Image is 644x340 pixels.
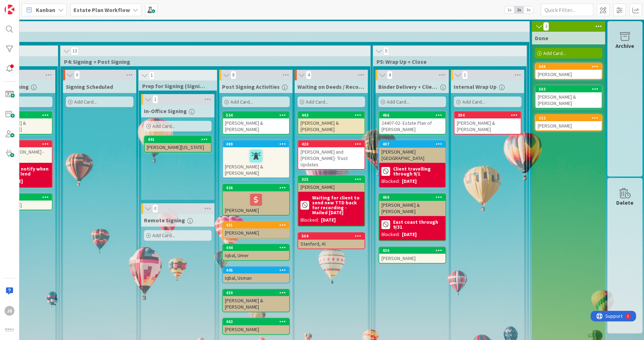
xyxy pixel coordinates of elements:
[223,325,289,334] div: [PERSON_NAME]
[387,99,409,105] span: Add Card...
[223,245,289,260] div: 444Iqbal, Umer
[298,141,364,147] div: 420
[226,245,289,250] div: 444
[382,113,445,118] div: 486
[382,195,445,200] div: 460
[538,116,601,120] div: 522
[301,113,364,118] div: 443
[535,92,601,108] div: [PERSON_NAME] & [PERSON_NAME]
[74,99,97,105] span: Add Card...
[223,185,289,215] div: 426[PERSON_NAME]
[457,113,520,118] div: 394
[616,198,633,207] div: Delete
[321,216,335,224] div: [DATE]
[142,82,208,89] span: Prep for Signing (Signing This Week)
[454,112,520,134] div: 394[PERSON_NAME] & [PERSON_NAME]
[297,83,365,90] span: Waiting on Deeds / Records
[36,6,55,14] span: Kanban
[74,6,130,13] b: Estate Plan Workflow
[615,42,634,50] div: Archive
[74,71,80,79] span: 0
[301,177,364,182] div: 325
[538,64,601,69] div: 548
[37,3,38,8] div: 2
[301,234,364,239] div: 504
[226,142,289,147] div: 489
[535,63,601,79] div: 548[PERSON_NAME]
[379,112,445,118] div: 486
[298,112,364,118] div: 443
[152,232,175,239] span: Add Card...
[379,147,445,163] div: [PERSON_NAME][GEOGRAPHIC_DATA]
[226,319,289,324] div: 463
[5,306,14,316] div: JS
[223,245,289,251] div: 444
[514,6,524,13] span: 2x
[223,222,289,228] div: 431
[381,231,399,238] div: Blocked:
[379,118,445,134] div: 24407-02- Estate Plan of [PERSON_NAME]
[64,58,361,65] span: P4: Signing + Post Signing
[144,217,185,224] span: Remote Signing
[298,118,364,134] div: [PERSON_NAME] & [PERSON_NAME]
[223,141,289,147] div: 489
[148,137,211,142] div: 491
[298,233,364,248] div: 504Stanford, Al
[223,273,289,283] div: Iqbal, Usman
[379,247,445,263] div: 430[PERSON_NAME]
[223,228,289,237] div: [PERSON_NAME]
[377,58,518,65] span: P5: Wrap Up + Close
[379,141,445,147] div: 407
[301,142,364,147] div: 420
[379,141,445,163] div: 407[PERSON_NAME][GEOGRAPHIC_DATA]
[5,5,14,14] img: Visit kanbanzone.com
[306,99,328,105] span: Add Card...
[152,95,158,104] span: 1
[66,83,113,90] span: Signing Scheduled
[541,4,593,16] input: Quick Filter...
[223,319,289,325] div: 463
[381,178,399,185] div: Blocked:
[226,185,289,190] div: 426
[223,267,289,283] div: 445Iqbal, Usman
[226,113,289,118] div: 534
[152,204,158,213] span: 0
[145,143,211,152] div: [PERSON_NAME][US_STATE]
[223,112,289,134] div: 534[PERSON_NAME] & [PERSON_NAME]
[378,83,438,90] span: Binder Delivery + Client Wrap ($$ Line)
[298,239,364,248] div: Stanford, Al
[379,247,445,254] div: 430
[298,112,364,134] div: 443[PERSON_NAME] & [PERSON_NAME]
[298,233,364,239] div: 504
[454,118,520,134] div: [PERSON_NAME] & [PERSON_NAME]
[379,194,445,216] div: 460[PERSON_NAME] & [PERSON_NAME]
[71,47,78,55] span: 13
[226,290,289,295] div: 459
[145,136,211,152] div: 491[PERSON_NAME][US_STATE]
[454,112,520,118] div: 394
[306,71,311,79] span: 4
[454,83,497,90] span: Internal Wrap Up
[312,195,362,215] b: Waiting for client to send new TTD back for recording - Mailed [DATE]
[535,121,601,130] div: [PERSON_NAME]
[298,147,364,169] div: [PERSON_NAME] and [PERSON_NAME]- Trust Updates
[223,290,289,296] div: 459
[223,191,289,215] div: [PERSON_NAME]
[231,71,236,79] span: 8
[535,86,601,108] div: 503[PERSON_NAME] & [PERSON_NAME]
[149,71,154,80] span: 1
[223,222,289,237] div: 431[PERSON_NAME]
[223,267,289,273] div: 445
[231,99,253,105] span: Add Card...
[298,176,364,192] div: 325[PERSON_NAME]
[300,216,318,224] div: Blocked:
[222,83,280,90] span: Post Signing Activities
[145,136,211,143] div: 491
[535,35,548,42] span: Done
[298,141,364,169] div: 420[PERSON_NAME] and [PERSON_NAME]- Trust Updates
[402,178,416,185] div: [DATE]
[226,223,289,228] div: 431
[402,231,416,238] div: [DATE]
[223,290,289,311] div: 459[PERSON_NAME] & [PERSON_NAME]
[223,319,289,334] div: 463[PERSON_NAME]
